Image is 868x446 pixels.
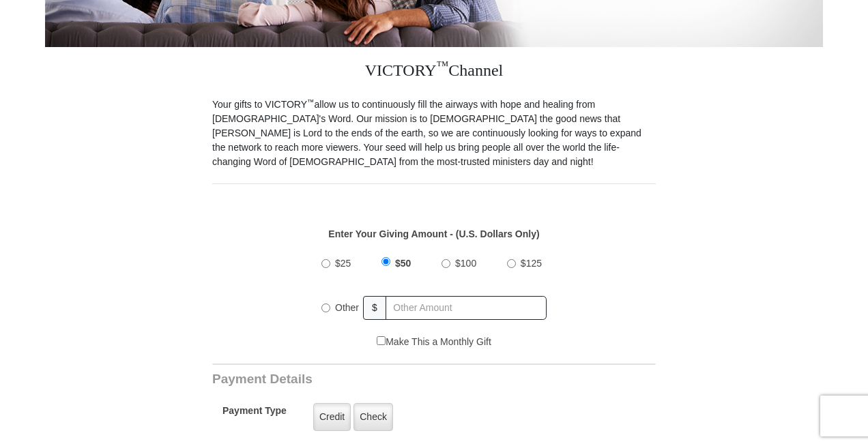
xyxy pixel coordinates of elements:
input: Other Amount [386,296,547,320]
sup: ™ [307,98,315,106]
span: $50 [395,258,411,269]
span: $100 [455,258,476,269]
h3: VICTORY Channel [212,47,656,98]
span: $25 [335,258,351,269]
h3: Payment Details [212,372,560,387]
span: $125 [521,258,542,269]
label: Credit [313,403,351,431]
span: $ [363,296,386,320]
label: Make This a Monthly Gift [377,335,491,349]
sup: ™ [437,59,449,72]
span: Other [335,302,359,313]
h5: Payment Type [222,405,287,423]
input: Make This a Monthly Gift [377,336,386,345]
strong: Enter Your Giving Amount - (U.S. Dollars Only) [328,228,539,239]
label: Check [353,403,393,431]
p: Your gifts to VICTORY allow us to continuously fill the airways with hope and healing from [DEMOG... [212,98,656,169]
